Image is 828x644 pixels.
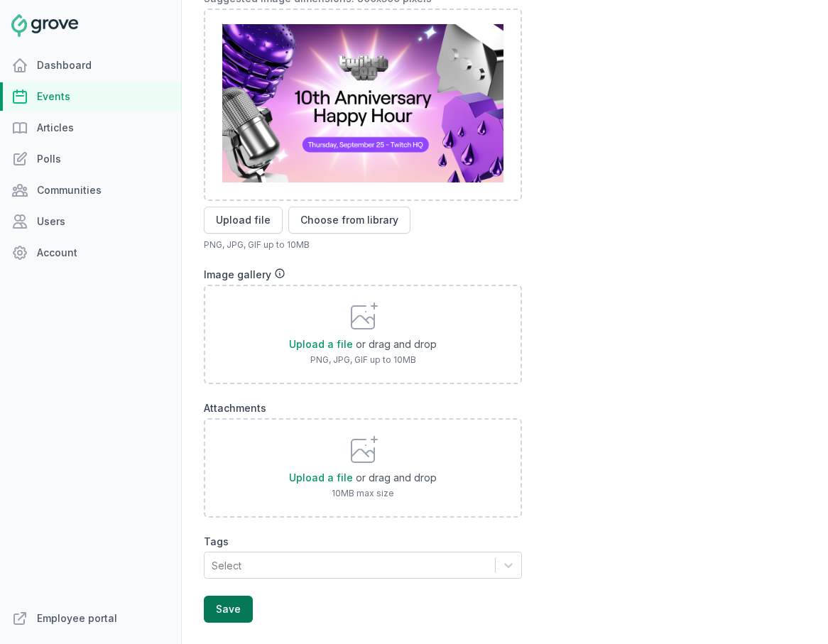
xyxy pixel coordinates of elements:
p: or drag and drop [353,337,437,351]
p: 10MB max size [289,488,437,499]
p: or drag and drop [353,471,437,485]
button: Save [204,596,253,623]
label: Tags [204,535,522,549]
button: Choose from library [288,207,410,234]
label: Attachments [204,401,749,415]
p: PNG, JPG, GIF up to 10MB [289,354,437,366]
img: Grove [11,14,78,37]
span: Upload a file [289,471,353,484]
div: Image gallery [204,268,749,282]
img: +tP8TtaPo0VF0hDf8PKH6ahy1So+UAAAAASUVORK5CYII= [222,24,503,182]
p: PNG, JPG, GIF up to 10MB [204,239,749,251]
span: Upload a file [289,338,353,350]
button: Upload file [204,207,283,234]
div: Select [212,557,241,572]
